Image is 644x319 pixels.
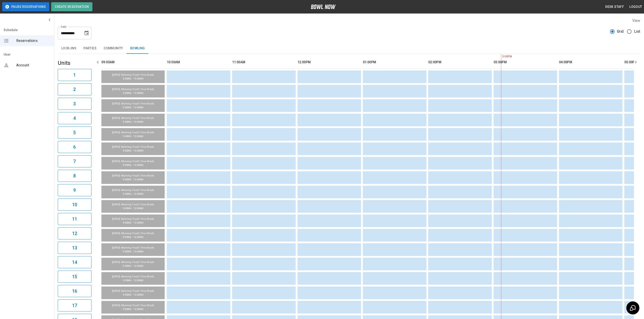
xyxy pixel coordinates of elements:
button: 14 [58,256,92,268]
button: 16 [58,285,92,297]
button: 9 [58,184,92,196]
th: 09:00AM [101,56,165,69]
img: logo [311,5,336,9]
button: Choose date, selected date is Feb 28, 2026 [82,29,91,38]
button: Community [100,43,127,54]
span: Account [16,63,50,68]
button: Pause Reservations [2,2,49,11]
button: Logout [628,3,644,11]
label: View [632,18,640,23]
h6: 11 [72,215,77,223]
h6: 9 [73,187,76,194]
span: 3:08PM [501,54,502,59]
button: 6 [58,141,92,153]
button: Lock-ins [58,43,80,54]
button: Bowling [127,43,149,54]
button: 10 [58,199,92,211]
h6: 16 [72,287,77,295]
th: 10:00AM [167,56,230,69]
h6: 4 [73,115,76,122]
button: Parties [80,43,100,54]
button: 2 [58,83,92,95]
div: inventory tabs [58,43,640,54]
h6: 6 [73,143,76,151]
h6: 10 [72,201,77,208]
th: 11:00AM [232,56,296,69]
h6: 8 [73,172,76,179]
h6: 13 [72,244,77,251]
span: Grid [617,29,624,34]
button: 7 [58,155,92,167]
h6: 12 [72,230,77,237]
h6: 15 [72,273,77,280]
h6: 14 [72,259,77,266]
button: 13 [58,242,92,254]
button: 12 [58,227,92,240]
button: 15 [58,271,92,283]
button: 8 [58,170,92,182]
button: 4 [58,112,92,124]
button: 5 [58,127,92,139]
h6: 3 [73,100,76,107]
button: Desk Staff [604,3,626,11]
button: 11 [58,213,92,225]
h6: 2 [73,86,76,93]
h6: 17 [72,302,77,309]
span: Reservations [16,38,50,43]
button: 3 [58,98,92,110]
span: List [634,29,640,34]
h5: Units [58,59,92,67]
button: 17 [58,299,92,312]
button: 1 [58,69,92,81]
h6: 7 [73,158,76,165]
th: 12:00PM [298,56,361,69]
h6: 1 [73,71,76,79]
h6: 5 [73,129,76,136]
button: Create Reservation [51,2,92,11]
